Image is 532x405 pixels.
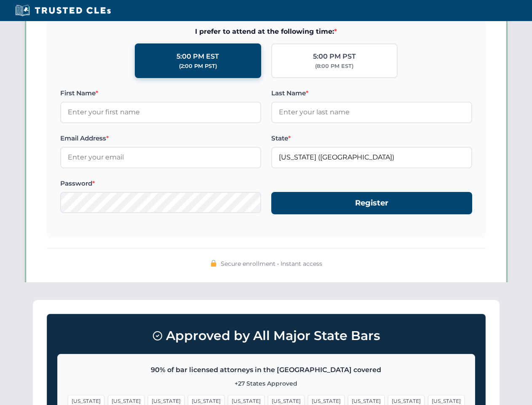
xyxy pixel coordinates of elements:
[68,364,465,375] p: 90% of bar licensed attorneys in the [GEOGRAPHIC_DATA] covered
[179,62,217,70] div: (2:00 PM PST)
[60,178,261,189] label: Password
[271,102,472,123] input: Enter your last name
[271,192,472,214] button: Register
[60,26,472,37] span: I prefer to attend at the following time:
[271,147,472,168] input: Florida (FL)
[60,133,261,143] label: Email Address
[60,147,261,168] input: Enter your email
[313,51,356,62] div: 5:00 PM PST
[13,4,113,17] img: Trusted CLEs
[221,259,322,268] span: Secure enrollment • Instant access
[68,379,465,388] p: +27 States Approved
[57,324,475,347] h3: Approved by All Major State Bars
[315,62,353,70] div: (8:00 PM EST)
[60,88,261,98] label: First Name
[176,51,219,62] div: 5:00 PM EST
[271,88,472,98] label: Last Name
[60,102,261,123] input: Enter your first name
[271,133,472,143] label: State
[210,260,217,267] img: 🔒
